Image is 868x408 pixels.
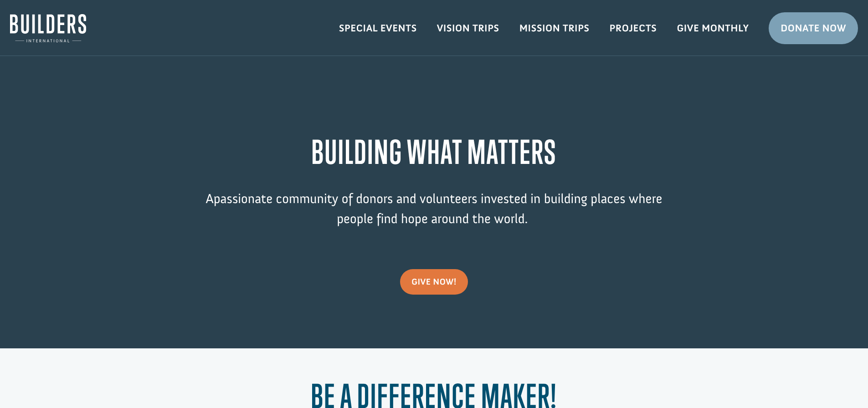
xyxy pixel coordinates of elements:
[769,12,858,44] a: Donate Now
[600,15,667,41] a: Projects
[188,189,680,242] p: passionate community of donors and volunteers invested in building places where people find hope ...
[509,15,600,41] a: Mission Trips
[205,190,213,207] span: A
[10,14,86,42] img: Builders International
[400,269,468,295] a: give now!
[667,15,759,41] a: Give Monthly
[427,15,509,41] a: Vision Trips
[329,15,427,41] a: Special Events
[188,133,680,175] h1: BUILDING WHAT MATTERS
